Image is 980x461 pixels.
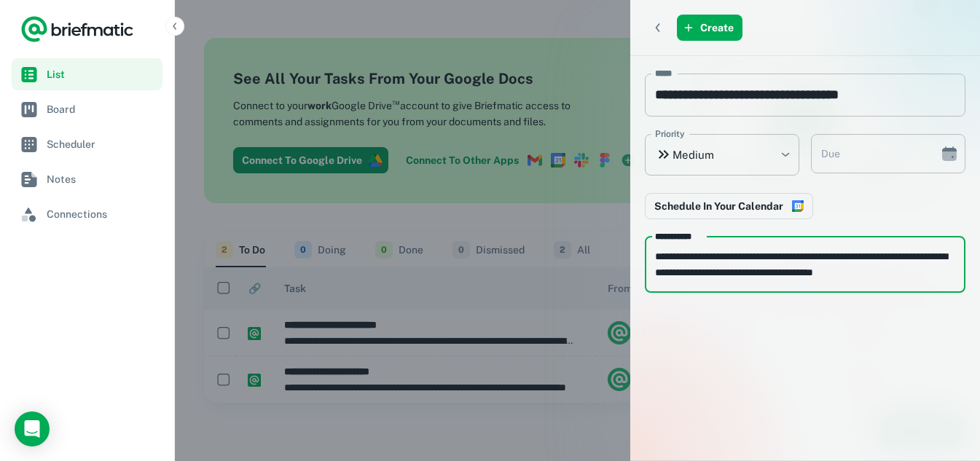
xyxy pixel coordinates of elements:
a: Board [12,93,162,125]
a: Logo [20,15,134,44]
a: Connections [12,198,162,230]
button: Connect to Google Calendar to reserve time in your schedule to complete this work [645,193,813,219]
a: Notes [12,163,162,195]
button: Choose date [935,139,964,168]
div: Medium [645,134,799,176]
a: Scheduler [12,128,162,160]
div: Open Intercom Messenger [15,411,50,446]
span: Connections [47,206,157,222]
div: scrollable content [630,56,980,460]
button: Back [645,15,671,41]
a: List [12,58,162,90]
span: Board [47,101,157,117]
span: Scheduler [47,136,157,152]
label: Priority [655,127,685,141]
span: Notes [47,171,157,187]
button: Create [677,15,742,41]
span: List [47,66,157,82]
